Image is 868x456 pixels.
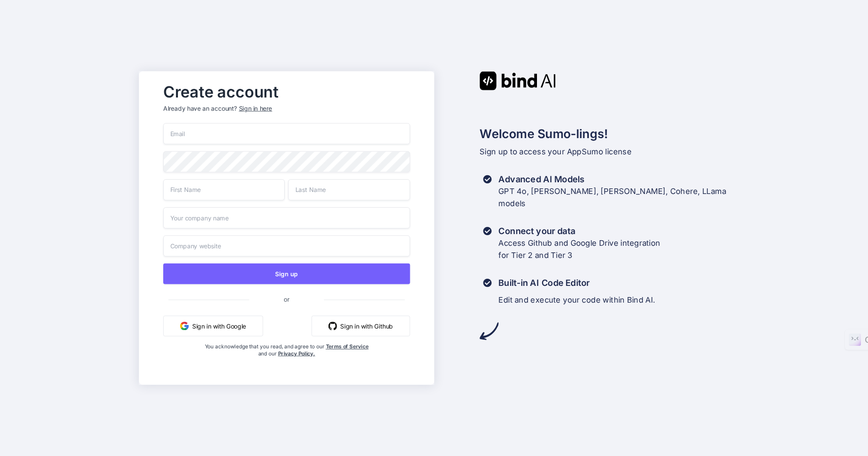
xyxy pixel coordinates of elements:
[480,321,498,340] img: arrow
[498,185,726,210] p: GPT 4o, [PERSON_NAME], [PERSON_NAME], Cohere, LLama models
[163,179,285,201] input: First Name
[498,237,660,262] p: Access Github and Google Drive integration for Tier 2 and Tier 3
[498,294,655,306] p: Edit and execute your code within Bind AI.
[163,85,410,99] h2: Create account
[163,207,410,229] input: Your company name
[204,343,369,378] div: You acknowledge that you read, and agree to our and our
[163,316,263,337] button: Sign in with Google
[311,316,410,337] button: Sign in with Github
[328,321,337,330] img: github
[325,343,368,350] a: Terms of Service
[498,173,726,185] h3: Advanced AI Models
[480,146,729,158] p: Sign up to access your AppSumo license
[480,125,729,143] h2: Welcome Sumo-lings!
[480,71,556,90] img: Bind AI logo
[163,123,410,144] input: Email
[163,104,410,113] p: Already have an account?
[498,225,660,237] h3: Connect your data
[163,264,410,284] button: Sign up
[288,179,410,201] input: Last Name
[180,321,189,330] img: google
[249,288,324,310] span: or
[163,235,410,256] input: Company website
[278,350,315,357] a: Privacy Policy.
[498,277,655,289] h3: Built-in AI Code Editor
[238,104,272,113] div: Sign in here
